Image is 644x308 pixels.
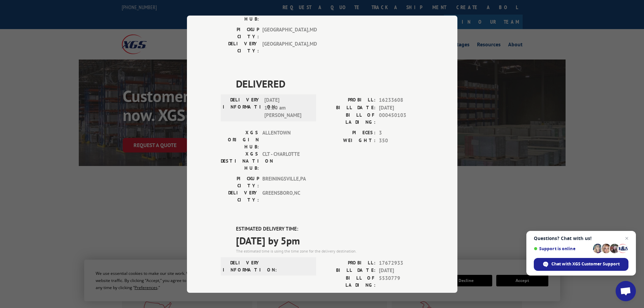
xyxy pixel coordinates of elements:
label: DELIVERY CITY: [221,40,259,54]
label: PIECES: [322,129,376,137]
span: [DATE] 11:20 am [PERSON_NAME] [264,96,310,119]
div: The estimated time is using the time zone for the delivery destination. [236,248,424,254]
span: [GEOGRAPHIC_DATA] , MD [262,40,308,54]
div: Chat with XGS Customer Support [534,258,628,271]
label: PIECES: [322,292,376,300]
div: Open chat [616,281,636,301]
span: Chat with XGS Customer Support [551,261,620,267]
span: 3 [379,292,424,300]
span: 17672933 [379,259,424,267]
label: PROBILL: [322,259,376,267]
span: BREININGSVILLE , PA [262,175,308,189]
span: Close chat [623,234,631,242]
label: PICKUP CITY: [221,175,259,189]
label: BILL OF LADING: [322,274,376,288]
span: [DATE] [379,267,424,275]
span: DELIVERED [236,76,424,91]
label: PROBILL: [322,96,376,104]
span: 5530779 [379,274,424,288]
label: BILL DATE: [322,104,376,112]
span: 3 [379,129,424,137]
label: DELIVERY INFORMATION: [223,259,261,273]
span: [GEOGRAPHIC_DATA] , MD [262,26,308,40]
label: BILL OF LADING: [322,112,376,126]
span: 350 [379,137,424,144]
span: CLT - CHARLOTTE [262,150,308,172]
span: GREENSBORO , NC [262,189,308,204]
span: 16233608 [379,96,424,104]
span: ALLENTOWN [262,129,308,150]
label: WEIGHT: [322,137,376,144]
label: XGS ORIGIN HUB: [221,129,259,150]
label: BILL DATE: [322,267,376,275]
span: [DATE] [379,104,424,112]
label: XGS DESTINATION HUB: [221,150,259,172]
label: PICKUP CITY: [221,26,259,40]
span: [DATE] by 5pm [236,233,424,248]
span: 000450103 [379,112,424,126]
span: Support is online [534,246,591,251]
span: Questions? Chat with us! [534,236,628,241]
label: ESTIMATED DELIVERY TIME: [236,225,424,233]
label: XGS DESTINATION HUB: [221,1,259,23]
span: [GEOGRAPHIC_DATA] [262,1,308,23]
label: DELIVERY CITY: [221,189,259,204]
label: DELIVERY INFORMATION: [223,96,261,119]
